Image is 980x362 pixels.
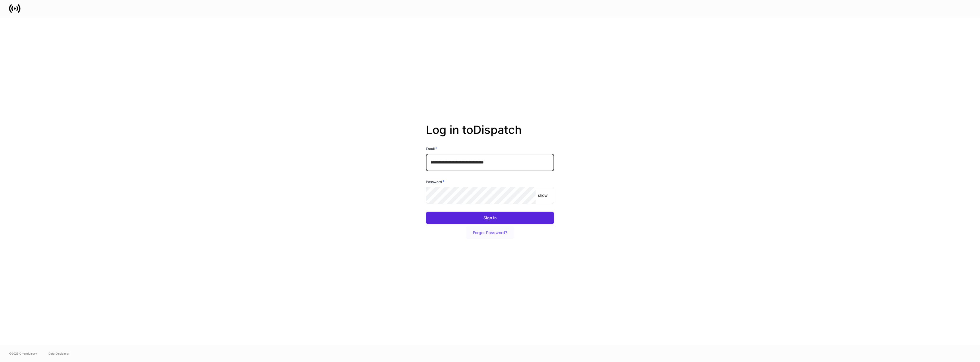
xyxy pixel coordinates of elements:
a: Data Disclaimer [48,351,70,356]
div: Sign In [483,216,497,220]
p: show [538,193,548,198]
h6: Email [426,146,437,152]
button: Forgot Password? [466,226,514,239]
button: Sign In [426,212,554,224]
span: © 2025 OneAdvisory [9,351,37,356]
h2: Log in to Dispatch [426,123,554,146]
div: Forgot Password? [473,231,507,235]
h6: Password [426,179,444,185]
